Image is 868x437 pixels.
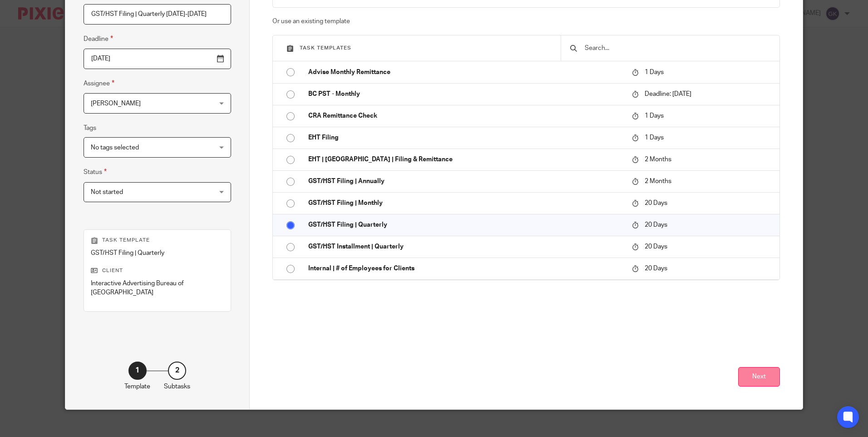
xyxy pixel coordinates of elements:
[164,382,190,391] p: Subtasks
[645,243,667,250] span: 20 Days
[645,222,667,228] span: 20 Days
[91,248,224,258] p: GST/HST Filing | Quarterly
[91,237,224,244] p: Task template
[84,4,231,25] input: Task name
[645,265,667,272] span: 20 Days
[645,200,667,206] span: 20 Days
[128,362,147,380] div: 1
[645,134,664,141] span: 1 Days
[308,242,623,251] p: GST/HST Installment | Quarterly
[308,177,623,186] p: GST/HST Filing | Annually
[84,34,113,44] label: Deadline
[91,100,141,107] span: [PERSON_NAME]
[84,167,107,177] label: Status
[645,113,664,119] span: 1 Days
[300,45,351,50] span: Task templates
[308,199,623,208] p: GST/HST Filing | Monthly
[84,124,96,133] label: Tags
[91,189,123,195] span: Not started
[84,49,231,69] input: Use the arrow keys to pick a date
[308,89,623,99] p: BC PST - Monthly
[91,144,139,151] span: No tags selected
[308,133,623,142] p: EHT Filing
[308,264,623,273] p: Internal | # of Employees for Clients
[308,155,623,164] p: EHT | [GEOGRAPHIC_DATA] | Filing & Remittance
[645,91,691,97] span: Deadline: [DATE]
[124,382,150,391] p: Template
[91,279,224,298] p: Interactive Advertising Bureau of [GEOGRAPHIC_DATA]
[308,220,623,229] p: GST/HST Filing | Quarterly
[645,69,664,75] span: 1 Days
[584,43,770,53] input: Search...
[84,78,114,89] label: Assignee
[91,267,224,274] p: Client
[308,111,623,120] p: CRA Remittance Check
[738,367,780,387] button: Next
[308,68,623,77] p: Advise Monthly Remittance
[168,362,186,380] div: 2
[272,17,779,26] p: Or use an existing template
[645,156,671,163] span: 2 Months
[645,178,671,184] span: 2 Months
